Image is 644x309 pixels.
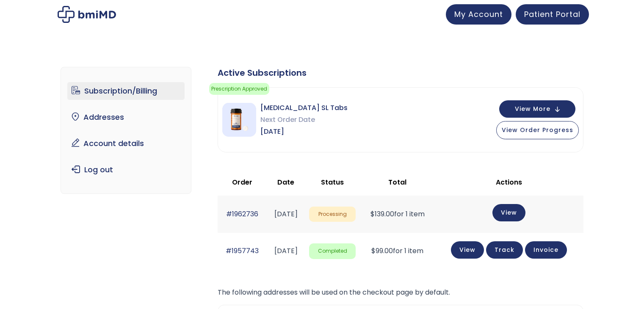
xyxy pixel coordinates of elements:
[499,100,575,118] button: View More
[454,9,503,19] span: My Account
[67,82,185,100] a: Subscription/Billing
[226,209,258,219] a: #1962736
[218,67,583,79] div: Active Subscriptions
[67,161,185,179] a: Log out
[446,4,511,25] a: My Account
[515,106,550,112] span: View More
[370,209,375,219] span: $
[451,241,484,259] a: View
[486,241,523,259] a: Track
[496,121,579,139] button: View Order Progress
[371,246,376,256] span: $
[58,6,116,23] img: My account
[525,241,567,259] a: Invoice
[309,243,356,259] span: Completed
[492,204,525,221] a: View
[260,126,348,138] span: [DATE]
[260,114,348,126] span: Next Order Date
[260,102,348,114] span: [MEDICAL_DATA] SL Tabs
[218,287,583,298] p: The following addresses will be used on the checkout page by default.
[360,233,435,270] td: for 1 item
[226,246,259,256] a: #1957743
[274,246,298,256] time: [DATE]
[360,196,435,232] td: for 1 item
[496,177,522,187] span: Actions
[277,177,294,187] span: Date
[222,103,256,137] img: Sermorelin SL Tabs
[388,177,406,187] span: Total
[61,67,191,194] nav: Account pages
[516,4,589,25] a: Patient Portal
[309,207,356,222] span: Processing
[524,9,580,19] span: Patient Portal
[371,246,393,256] span: 99.00
[502,126,573,134] span: View Order Progress
[274,209,298,219] time: [DATE]
[232,177,252,187] span: Order
[67,135,185,152] a: Account details
[67,108,185,126] a: Addresses
[321,177,344,187] span: Status
[370,209,394,219] span: 139.00
[209,83,269,95] span: Prescription Approved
